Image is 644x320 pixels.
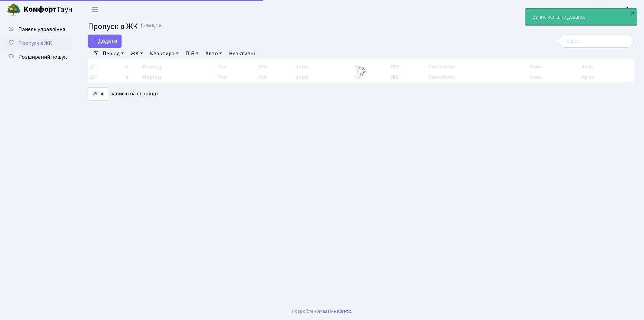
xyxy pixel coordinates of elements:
[23,4,57,15] b: Комфорт
[3,22,73,36] a: Панель управління
[525,9,637,25] div: Запис успішно додано.
[183,48,201,59] a: ПІБ
[93,37,117,45] span: Додати
[319,308,351,315] a: Massive Kinetic
[3,50,73,64] a: Розширений пошук
[141,22,162,29] a: Скинути
[88,20,138,32] span: Пропуск в ЖК
[559,35,634,48] input: Пошук...
[18,26,65,33] span: Панель управління
[355,66,366,77] img: Обробка...
[147,48,181,59] a: Квартира
[597,6,636,13] b: Консьєрж б. 4.
[226,48,258,59] a: Неактивні
[597,6,636,14] a: Консьєрж б. 4.
[100,48,127,59] a: Період
[23,4,73,16] span: Таун
[18,53,67,61] span: Розширений пошук
[128,48,146,59] a: ЖК
[629,9,636,16] div: ×
[3,36,73,50] a: Пропуск в ЖК
[86,4,104,15] button: Переключити навігацію
[88,87,158,101] label: записів на сторінці
[88,87,108,101] select: записів на сторінці
[7,3,21,17] img: logo.png
[18,39,52,47] span: Пропуск в ЖК
[203,48,225,59] a: Авто
[88,35,122,48] a: Додати
[292,308,352,315] div: Розроблено .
